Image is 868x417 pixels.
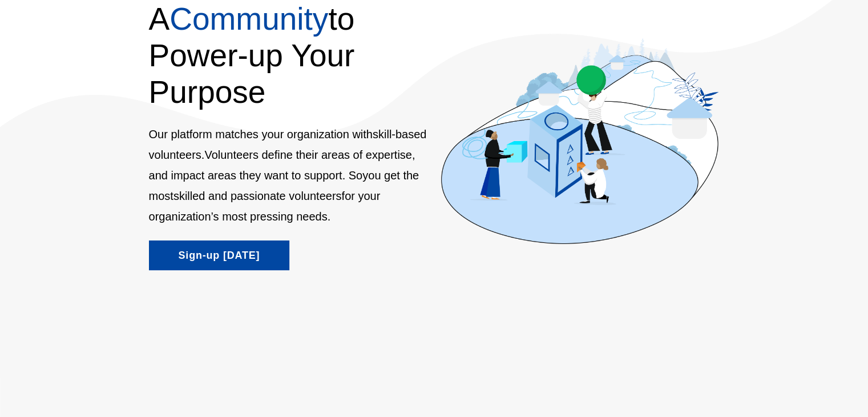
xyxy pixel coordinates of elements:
[169,1,328,37] span: Community
[231,190,342,202] span: passionate volunteers
[149,1,355,110] span: A to Power-up Your Purpose
[149,128,427,223] span: Our platform matches your organization with Volunteers define their areas of expertise, and impac...
[362,169,406,182] span: you get t
[441,38,719,243] img: Non-profit
[149,240,290,270] a: Sign-up [DATE]
[173,190,228,202] span: skilled and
